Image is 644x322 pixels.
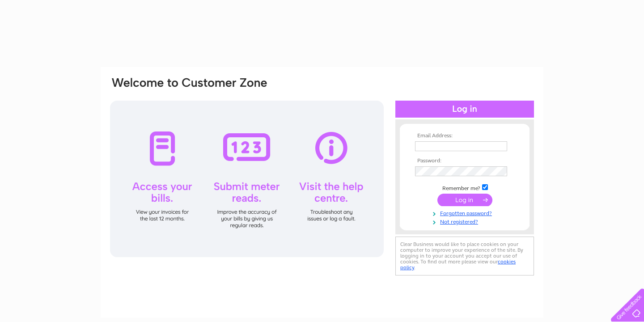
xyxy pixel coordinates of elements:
[413,133,517,139] th: Email Address:
[415,208,517,217] a: Forgotten password?
[413,158,517,164] th: Password:
[413,183,517,192] td: Remember me?
[400,258,516,271] a: cookies policy
[415,217,517,225] a: Not registered?
[437,194,492,206] input: Submit
[395,237,534,275] div: Clear Business would like to place cookies on your computer to improve your experience of the sit...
